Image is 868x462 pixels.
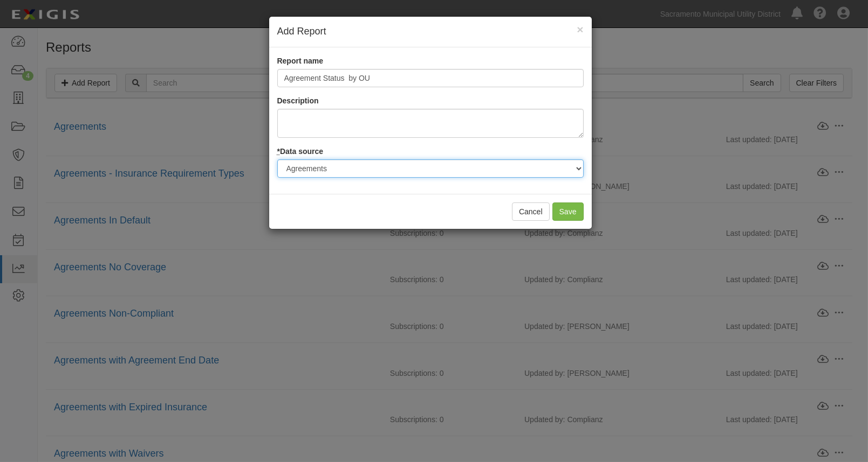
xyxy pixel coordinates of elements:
[277,95,319,106] label: Description
[577,23,583,36] span: ×
[577,24,583,35] button: Close
[512,202,550,221] button: Cancel
[277,146,324,157] label: Data source
[277,25,584,39] h4: Add Report
[277,147,280,156] abbr: required
[552,202,584,221] input: Save
[277,55,324,66] label: Report name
